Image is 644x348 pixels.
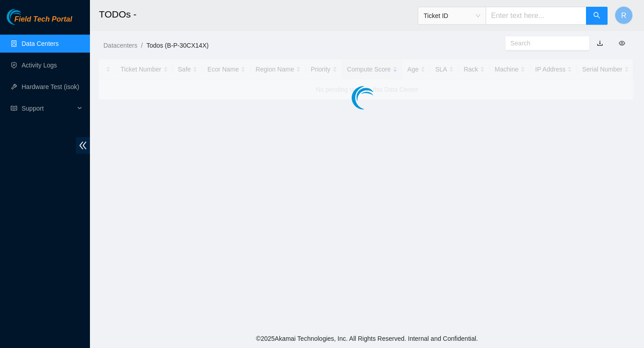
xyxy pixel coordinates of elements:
button: download [590,36,610,50]
span: eye [619,40,625,46]
span: Ticket ID [424,9,480,22]
a: Activity Logs [22,62,57,69]
footer: © 2025 Akamai Technologies, Inc. All Rights Reserved. Internal and Confidential. [90,329,644,348]
img: Akamai Technologies [7,9,45,25]
a: Data Centers [22,40,58,47]
span: / [141,42,143,49]
span: Support [22,99,75,117]
input: Enter text here... [486,7,586,25]
button: search [586,7,608,25]
a: Todos (B-P-30CX14X) [146,42,209,49]
span: double-left [76,137,90,154]
span: search [593,12,600,20]
input: Search [510,38,577,48]
a: Hardware Test (isok) [22,83,79,90]
a: Akamai TechnologiesField Tech Portal [7,16,72,28]
span: read [11,105,17,112]
span: Field Tech Portal [14,15,72,24]
button: R [615,6,633,24]
a: Datacenters [103,42,137,49]
span: R [621,10,626,21]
